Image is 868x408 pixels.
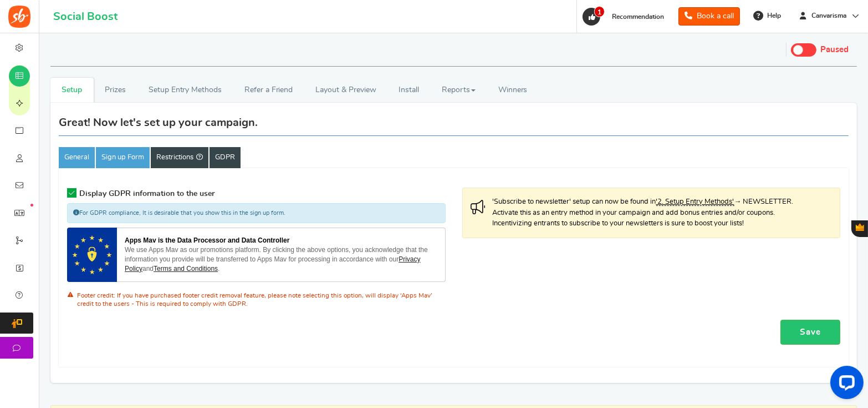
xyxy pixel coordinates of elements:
span: Canvarisma [807,11,851,21]
h1: Social Boost [53,11,118,23]
a: GDPR [210,147,241,168]
button: Gratisfaction [851,220,868,237]
img: Social Boost [8,6,30,28]
a: Privacy Policy [125,255,421,273]
a: Install [387,78,431,103]
a: Book a call [678,7,740,26]
a: '2. Setup Entry Methods' [656,198,734,206]
span: 'Subscribe to newsletter' setup can now be found in → NEWSLETTER. Activate this as an entry metho... [493,197,799,229]
a: Layout & Preview [304,78,387,103]
em: New [30,204,33,206]
span: 1 [594,6,605,17]
small: Footer credit: If you have purchased footer credit removal feature, please note selecting this op... [77,293,432,308]
a: Setup [50,78,94,103]
a: Terms and Conditions [154,265,218,273]
a: Sign up Form [96,147,150,168]
a: Restrictions [151,147,208,168]
span: Display GDPR information to the user [79,190,215,198]
span: Help [764,11,781,21]
a: 1 Recommendation [581,8,670,26]
strong: Apps Mav is the Data Processor and Data Controller [125,236,289,244]
a: Refer a Friend [233,78,304,103]
a: General [59,147,95,168]
a: Save [780,320,840,345]
span: Paused [820,46,849,54]
h3: Great! Now let's set up your campaign. [59,117,258,129]
span: Gratisfaction [856,223,864,231]
div: We use Apps Mav as our promotions platform. By clicking the above options, you acknowledge that t... [125,245,437,273]
a: Help [749,7,787,24]
small: For GDPR compliance, It is desirable that you show this in the sign up form. [73,210,285,216]
a: Reports [431,78,487,103]
a: Setup Entry Methods [137,78,233,103]
span: Recommendation [612,13,664,20]
a: Prizes [94,78,137,103]
iframe: LiveChat chat widget [821,361,868,408]
span: Winners [498,86,528,94]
